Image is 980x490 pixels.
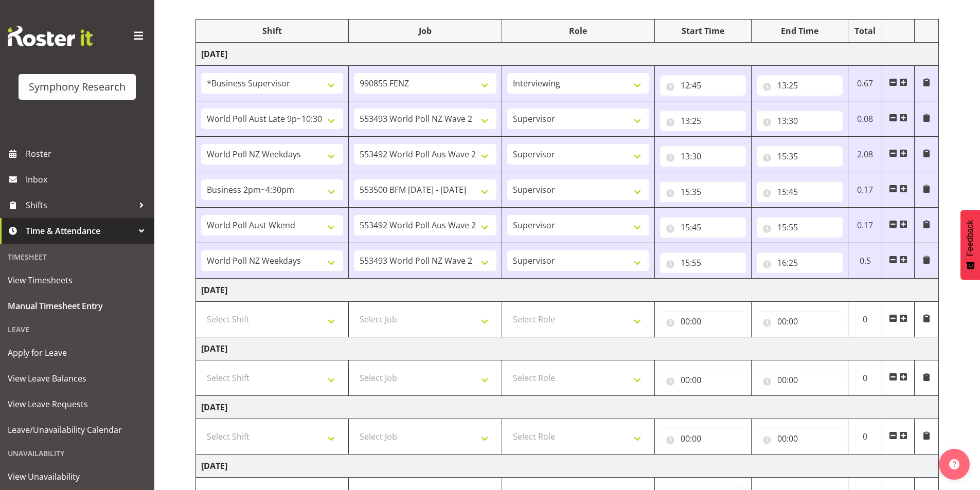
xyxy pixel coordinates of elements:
input: Click to select... [757,75,843,96]
input: Click to select... [660,111,746,131]
div: Timesheet [3,246,152,267]
input: Click to select... [660,182,746,202]
a: Apply for Leave [3,340,152,366]
span: View Leave Requests [8,396,147,412]
span: View Timesheets [8,273,147,288]
td: 0 [848,302,882,337]
td: [DATE] [196,43,939,66]
input: Click to select... [660,146,746,167]
div: Start Time [660,25,746,37]
td: [DATE] [196,337,939,360]
input: Click to select... [757,252,843,273]
img: Rosterit website logo [8,26,93,46]
a: View Unavailability [3,464,152,489]
input: Click to select... [757,217,843,238]
div: Unavailability [3,443,152,464]
a: View Leave Balances [3,366,152,391]
a: Manual Timesheet Entry [3,293,152,319]
span: Time & Attendance [26,223,134,239]
input: Click to select... [660,252,746,273]
a: View Timesheets [3,267,152,293]
div: Role [507,25,649,37]
input: Click to select... [660,311,746,332]
span: View Leave Balances [8,371,147,386]
input: Click to select... [660,217,746,238]
div: Leave [3,319,152,340]
td: [DATE] [196,279,939,302]
span: Apply for Leave [8,345,147,360]
a: Leave/Unavailability Calendar [3,417,152,443]
a: View Leave Requests [3,391,152,417]
div: Job [354,25,496,37]
input: Click to select... [660,75,746,96]
input: Click to select... [757,182,843,202]
input: Click to select... [757,428,843,449]
div: End Time [757,25,843,37]
span: Feedback [966,220,975,256]
button: Feedback - Show survey [960,210,980,280]
td: 0.08 [848,101,882,137]
input: Click to select... [660,428,746,449]
div: Symphony Research [29,79,126,95]
td: 0 [848,419,882,455]
span: Manual Timesheet Entry [8,298,147,314]
div: Total [853,25,877,37]
td: 0.67 [848,66,882,101]
input: Click to select... [660,370,746,390]
td: 0 [848,360,882,396]
div: Shift [201,25,343,37]
input: Click to select... [757,311,843,332]
td: 0.5 [848,243,882,279]
td: 2.08 [848,137,882,172]
input: Click to select... [757,370,843,390]
td: 0.17 [848,208,882,243]
td: [DATE] [196,455,939,478]
input: Click to select... [757,111,843,131]
input: Click to select... [757,146,843,167]
span: Roster [26,146,149,161]
span: View Unavailability [8,469,147,484]
td: 0.17 [848,172,882,208]
span: Inbox [26,172,149,187]
td: [DATE] [196,396,939,419]
span: Leave/Unavailability Calendar [8,422,147,438]
img: help-xxl-2.png [949,459,959,469]
span: Shifts [26,197,134,213]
